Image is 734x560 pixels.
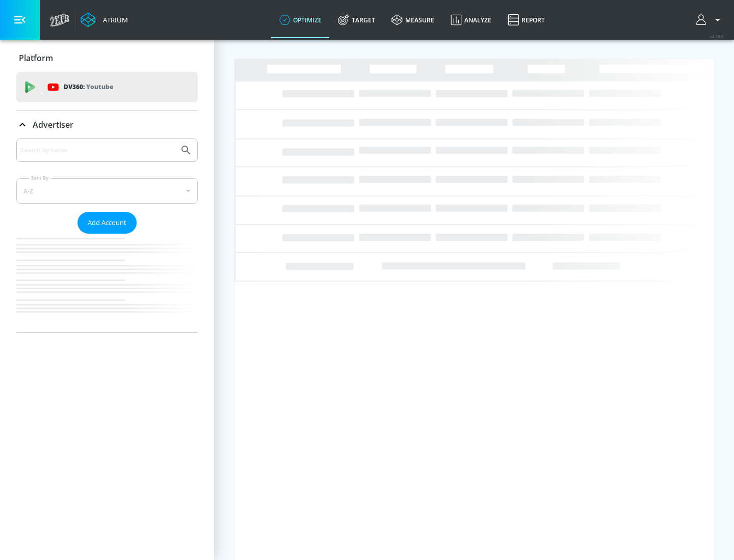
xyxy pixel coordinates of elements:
[16,44,198,72] div: Platform
[16,178,198,204] div: A-Z
[16,234,198,332] nav: list of Advertiser
[81,12,128,27] a: Atrium
[16,72,198,102] div: DV360: Youtube
[99,15,128,24] div: Atrium
[19,52,53,64] p: Platform
[86,81,113,92] p: Youtube
[16,110,198,139] div: Advertiser
[330,2,383,38] a: Target
[271,2,330,38] a: optimize
[88,217,126,229] span: Add Account
[20,144,175,157] input: Search by name
[77,212,137,234] button: Add Account
[383,2,442,38] a: measure
[33,119,73,130] p: Advertiser
[442,2,500,38] a: Analyze
[16,138,198,332] div: Advertiser
[500,2,553,38] a: Report
[710,34,724,39] span: v 4.28.0
[64,81,113,93] p: DV360:
[29,175,51,181] label: Sort By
